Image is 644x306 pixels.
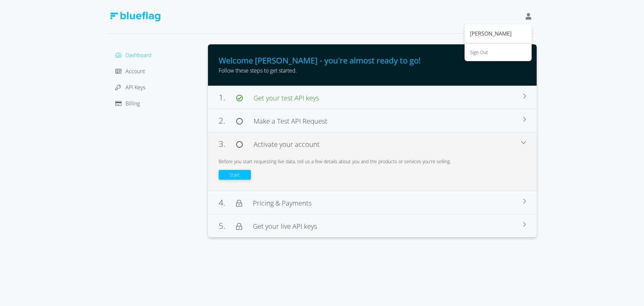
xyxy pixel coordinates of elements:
span: Account [125,68,145,75]
button: Start [219,170,251,180]
span: 4. [219,197,236,208]
img: Blue Flag Logo [110,12,160,21]
span: Get your test API keys [254,93,319,102]
span: 3. [219,138,236,149]
span: API Keys [125,84,145,91]
span: Pricing & Payments [253,199,312,208]
span: Dashboard [125,51,152,59]
a: API Keys [115,84,145,91]
span: Billing [125,100,140,107]
span: Activate your account [254,140,320,149]
div: Sign Out [470,49,526,56]
span: Welcome [PERSON_NAME] - you're almost ready to go! [219,55,421,66]
a: Billing [115,100,140,107]
span: 2. [219,115,236,126]
span: Follow these steps to get started. [219,67,297,74]
span: 1. [219,92,236,103]
a: Account [115,68,145,75]
div: Before you start requesting live data, tell us a few details about you and the products or servic... [219,158,526,165]
span: Get your live API keys [253,222,317,231]
span: Make a Test API Request [254,117,327,126]
span: 5. [219,220,236,231]
a: Dashboard [115,51,152,59]
div: [PERSON_NAME] [470,30,526,38]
